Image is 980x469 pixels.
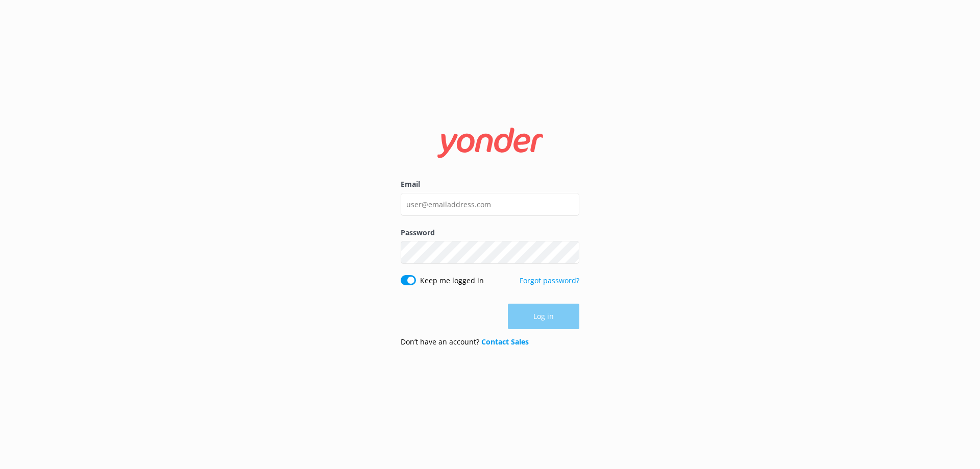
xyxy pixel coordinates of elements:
a: Forgot password? [520,276,579,285]
label: Email [401,179,579,190]
a: Contact Sales [481,337,529,347]
label: Password [401,227,579,238]
label: Keep me logged in [420,275,484,286]
input: user@emailaddress.com [401,193,579,216]
p: Don’t have an account? [401,336,529,348]
button: Show password [559,242,579,263]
